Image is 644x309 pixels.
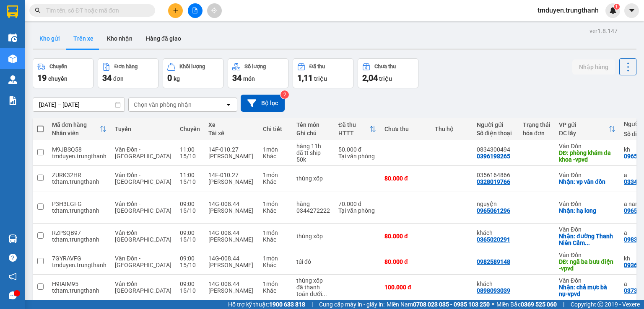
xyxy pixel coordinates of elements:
button: Trên xe [67,28,100,49]
span: plus [173,8,179,13]
div: RZPSQB97 [52,229,106,236]
span: Vân Đồn - [GEOGRAPHIC_DATA] [115,172,171,185]
div: 70.000 đ [338,201,376,207]
span: triệu [379,75,392,82]
span: ... [322,291,327,297]
div: Vân Đồn [559,252,615,258]
div: 15/10 [180,153,200,160]
img: warehouse-icon [8,54,17,63]
div: khách [477,229,514,236]
div: Đã thu [338,121,369,128]
span: notification [9,273,17,281]
div: tdtam.trungthanh [52,236,106,243]
button: caret-down [624,3,639,18]
div: 80.000 đ [384,258,426,265]
div: 0356164866 [477,172,514,178]
div: tdtam.trungthanh [52,287,106,294]
div: 0365020291 [477,236,510,243]
div: 11:00 [180,146,200,153]
button: Bộ lọc [241,95,285,112]
div: DĐ: ngã ba bưu điện -vpvd [559,258,615,272]
div: 11:00 [180,172,200,178]
div: 1 món [263,146,288,153]
div: 14G-008.44 [208,229,254,236]
button: Chưa thu2,04 triệu [358,58,418,88]
div: 1 món [263,255,288,262]
div: 09:00 [180,281,200,287]
button: Khối lượng0kg [163,58,223,88]
div: Khác [263,262,288,268]
div: Xe [208,121,254,128]
sup: 2 [280,90,289,99]
div: tmduyen.trungthanh [52,153,106,160]
div: tmduyen.trungthanh [52,262,106,268]
div: túi đỏ [296,258,330,265]
div: HTTT [338,130,369,136]
div: Nhận: hạ long [559,207,615,214]
div: 15/10 [180,287,200,294]
img: warehouse-icon [8,75,17,84]
button: Kho nhận [100,28,139,49]
input: Select a date range. [33,98,125,111]
div: 15/10 [180,262,200,268]
sup: 1 [614,4,620,10]
div: ĐC lấy [559,130,609,136]
span: 2,04 [362,73,378,83]
div: H9IAIM95 [52,281,106,287]
div: 1 món [263,201,288,207]
div: thùng xốp [296,175,330,182]
div: nguyện [477,201,514,207]
button: Số lượng34món [228,58,288,88]
th: Toggle SortBy [48,118,111,140]
span: ... [585,239,590,246]
div: [PERSON_NAME] [208,262,254,268]
div: Đã thu [309,64,325,70]
div: Vân Đồn [559,201,615,207]
div: Nhận: vp vân đồn [559,178,615,185]
div: 0834300494 [477,146,514,153]
div: 0396198265 [477,153,510,160]
div: thùng xốp [296,277,330,284]
div: Người gửi [477,121,514,128]
div: Khác [263,287,288,294]
div: 1 món [263,172,288,178]
div: 1 món [263,281,288,287]
button: Đơn hàng34đơn [98,58,158,88]
button: Kho gửi [33,28,67,49]
span: 1 [615,4,618,10]
strong: 1900 633 818 [269,301,305,308]
th: Toggle SortBy [555,118,620,140]
div: tdtam.trungthanh [52,178,106,185]
div: 0965061296 [477,207,510,214]
img: warehouse-icon [8,234,17,243]
span: search [35,8,41,13]
button: file-add [188,3,203,18]
div: 0328019766 [477,178,510,185]
div: Chi tiết [263,126,288,132]
div: hàng 11h [296,143,330,149]
span: 1,11 [297,73,313,83]
div: Tên món [296,121,330,128]
span: Hỗ trợ kỹ thuật: [228,300,305,309]
div: Chưa thu [384,126,426,132]
button: aim [207,3,222,18]
div: Khối lượng [179,64,205,70]
strong: 0369 525 060 [521,301,557,308]
div: Số điện thoại [477,130,514,136]
div: 100.000 đ [384,284,426,291]
div: đã thanh toán dưới vđ 50k [296,284,330,297]
div: [PERSON_NAME] [208,236,254,243]
div: tdtam.trungthanh [52,207,106,214]
div: Vân Đồn [559,143,615,149]
div: VP gửi [559,121,609,128]
div: 50.000 đ [338,146,376,153]
div: Vân Đồn [559,172,615,178]
div: Nhận: chả mực bà nụ-vpvd [559,284,615,297]
svg: open [225,101,232,108]
span: aim [211,8,217,13]
div: 09:00 [180,201,200,207]
div: 0898093039 [477,287,510,294]
span: tmduyen.trungthanh [531,5,605,15]
strong: 0708 023 035 - 0935 103 250 [413,301,490,308]
input: Tìm tên, số ĐT hoặc mã đơn [46,6,145,15]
